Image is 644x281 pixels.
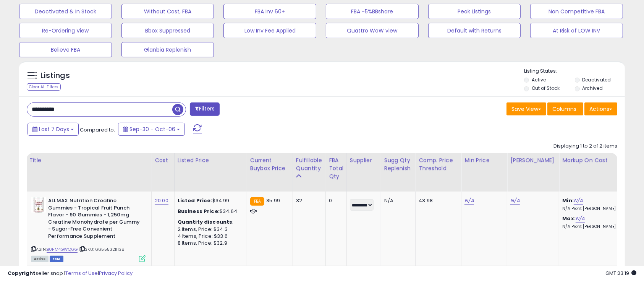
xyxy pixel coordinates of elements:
div: 4 Items, Price: $33.6 [178,233,241,240]
div: Sugg Qty Replenish [384,156,413,172]
div: $34.99 [178,197,241,204]
button: FBA -5%BBshare [326,4,419,19]
span: Compared to: [80,126,115,133]
a: N/A [510,197,519,205]
div: 0 [329,197,341,204]
button: Non Competitive FBA [530,4,623,19]
div: 32 [296,197,320,204]
th: CSV column name: cust_attr_1_Supplier [346,153,381,192]
a: 20.00 [155,197,168,205]
div: N/A [384,197,410,204]
div: 2 Items, Price: $34.3 [178,226,241,233]
p: N/A Profit [PERSON_NAME] [562,206,626,211]
a: N/A [576,215,585,223]
span: Last 7 Days [39,125,69,133]
div: Current Buybox Price [250,156,290,172]
button: Columns [547,102,583,115]
th: Please note that this number is a calculation based on your required days of coverage and your ve... [381,153,416,192]
div: 8 Items, Price: $32.9 [178,240,241,247]
div: seller snap | | [8,270,133,277]
b: Max: [562,215,576,222]
div: Cost [155,156,171,164]
p: Listing States: [524,68,625,75]
a: Terms of Use [65,270,98,277]
a: N/A [464,197,474,205]
div: [PERSON_NAME] [510,156,556,164]
button: FBA Inv 60+ [223,4,316,19]
button: Quattro WoW view [326,23,419,38]
button: Default with Returns [428,23,521,38]
button: Bbox Suppressed [121,23,214,38]
small: FBA [250,197,264,206]
div: $34.64 [178,208,241,215]
button: Glanbia Replenish [121,42,214,57]
span: 35.99 [266,197,280,204]
div: 43.98 [419,197,455,204]
div: Fulfillable Quantity [296,156,322,172]
h5: Listings [40,70,70,81]
img: 41obtPWiSSL._SL40_.jpg [31,197,46,213]
button: Deactivated & In Stock [19,4,112,19]
a: Privacy Policy [99,270,133,277]
button: Actions [584,102,617,115]
div: Markup on Cost [562,156,628,164]
div: Title [29,156,148,164]
div: Comp. Price Threshold [419,156,458,172]
div: Min Price [464,156,504,164]
label: Deactivated [582,76,611,83]
th: The percentage added to the cost of goods (COGS) that forms the calculator for Min & Max prices. [559,153,632,192]
a: B0FM4GWQ6G [47,246,78,253]
label: Active [532,76,546,83]
p: N/A Profit [PERSON_NAME] [562,224,626,229]
div: Clear All Filters [27,83,61,91]
button: Peak Listings [428,4,521,19]
b: Quantity discounts [178,218,233,226]
b: Min: [562,197,574,204]
button: At Risk of LOW INV [530,23,623,38]
button: Last 7 Days [28,123,79,136]
div: Displaying 1 to 2 of 2 items [553,143,617,150]
button: Believe FBA [19,42,112,57]
span: FBM [50,256,63,262]
strong: Copyright [8,270,36,277]
span: Sep-30 - Oct-06 [129,125,175,133]
button: Save View [506,102,546,115]
button: Low Inv Fee Applied [223,23,316,38]
div: Supplier [350,156,378,164]
div: Listed Price [178,156,244,164]
a: N/A [574,197,583,205]
span: All listings currently available for purchase on Amazon [31,256,49,262]
button: Re-Ordering View [19,23,112,38]
button: Sep-30 - Oct-06 [118,123,185,136]
span: 2025-10-14 23:19 GMT [605,270,636,277]
button: Filters [190,102,220,116]
button: Without Cost, FBA [121,4,214,19]
label: Out of Stock [532,85,560,91]
div: FBA Total Qty [329,156,343,180]
label: Archived [582,85,603,91]
span: Columns [552,105,576,113]
b: Listed Price: [178,197,212,204]
b: ALLMAX Nutrition Creatine Gummies - Tropical Fruit Punch Flavor - 90 Gummies - 1,250mg Creatine M... [48,197,141,242]
span: | SKU: 665553211138 [79,246,125,252]
div: : [178,219,241,226]
b: Business Price: [178,208,220,215]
